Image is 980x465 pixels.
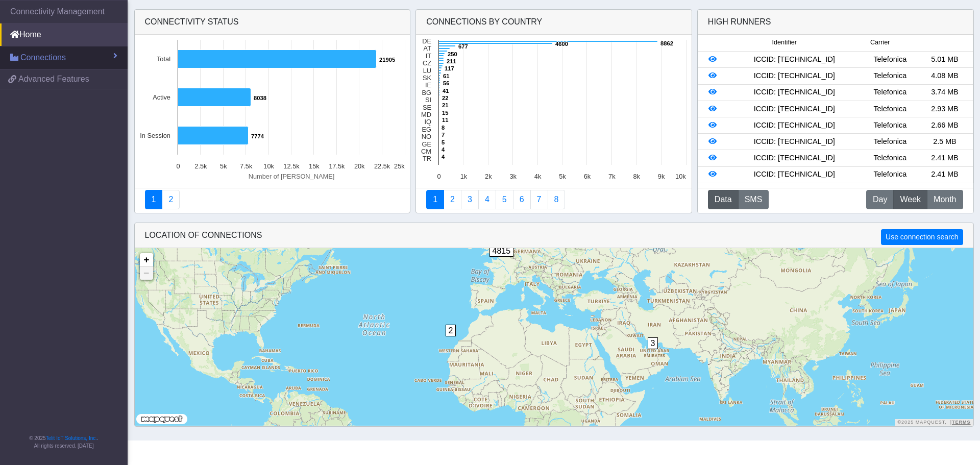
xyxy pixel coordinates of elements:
[726,54,863,65] div: ICCID: [TECHNICAL_ID]
[263,162,274,170] text: 10k
[156,55,170,63] text: Total
[448,51,457,57] text: 250
[442,125,445,131] text: 8
[648,337,658,349] span: 3
[559,173,566,180] text: 5k
[442,117,448,123] text: 11
[135,10,410,35] div: Connectivity status
[708,190,739,209] button: Data
[917,120,972,131] div: 2.66 MB
[447,58,456,64] text: 211
[530,190,548,209] a: Zero Session
[917,87,972,98] div: 3.74 MB
[863,70,917,82] div: Telefonica
[772,38,797,47] span: Identifier
[548,190,566,209] a: Not Connected for 30 days
[422,140,432,148] text: GE
[251,133,264,139] text: 7774
[445,65,454,71] text: 117
[873,193,887,206] span: Day
[608,173,616,180] text: 7k
[881,229,963,245] button: Use connection search
[510,173,517,180] text: 3k
[648,337,658,368] div: 3
[424,44,432,52] text: AT
[458,43,468,50] text: 677
[145,190,400,209] nav: Summary paging
[374,162,390,170] text: 22.5k
[489,245,514,257] span: 4815
[917,70,972,82] div: 4.08 MB
[426,190,681,209] nav: Summary paging
[895,419,973,426] div: ©2025 MapQuest, |
[863,87,917,98] div: Telefonica
[863,153,917,164] div: Telefonica
[442,146,445,153] text: 4
[20,52,66,64] span: Connections
[135,223,973,248] div: LOCATION OF CONNECTIONS
[555,41,568,47] text: 4600
[675,173,686,180] text: 10k
[425,118,432,126] text: IQ
[442,102,448,108] text: 21
[446,325,456,355] div: 2
[153,93,170,101] text: Active
[443,80,449,86] text: 56
[354,162,364,170] text: 20k
[708,16,771,28] div: High Runners
[863,136,917,148] div: Telefonica
[140,132,170,139] text: In Session
[900,193,921,206] span: Week
[379,57,395,63] text: 21905
[422,133,431,140] text: NO
[329,162,345,170] text: 17.5k
[726,169,863,180] div: ICCID: [TECHNICAL_ID]
[726,70,863,82] div: ICCID: [TECHNICAL_ID]
[726,153,863,164] div: ICCID: [TECHNICAL_ID]
[460,173,468,180] text: 1k
[425,96,431,104] text: SI
[917,153,972,164] div: 2.41 MB
[194,162,207,170] text: 2.5k
[584,173,591,180] text: 6k
[421,111,431,118] text: MD
[443,88,449,94] text: 41
[140,266,153,280] a: Zoom out
[870,38,890,47] span: Carrier
[437,173,441,180] text: 0
[726,104,863,115] div: ICCID: [TECHNICAL_ID]
[863,169,917,180] div: Telefonica
[863,104,917,115] div: Telefonica
[145,190,163,209] a: Connectivity status
[658,173,665,180] text: 9k
[461,190,479,209] a: Usage per Country
[863,120,917,131] div: Telefonica
[425,81,431,89] text: IE
[927,190,963,209] button: Month
[423,104,431,111] text: SE
[952,420,971,425] a: Terms
[140,253,153,266] a: Zoom in
[738,190,769,209] button: SMS
[422,126,432,133] text: EG
[283,162,300,170] text: 12.5k
[660,40,673,46] text: 8862
[917,54,972,65] div: 5.01 MB
[423,74,432,82] text: SK
[496,190,513,209] a: Usage by Carrier
[176,162,180,170] text: 0
[633,173,641,180] text: 8k
[426,52,432,60] text: IT
[309,162,320,170] text: 15k
[726,136,863,148] div: ICCID: [TECHNICAL_ID]
[917,136,972,148] div: 2.5 MB
[162,190,180,209] a: Deployment status
[485,173,492,180] text: 2k
[442,110,448,116] text: 15
[917,104,972,115] div: 2.93 MB
[866,190,894,209] button: Day
[534,173,542,180] text: 4k
[893,190,927,209] button: Week
[442,95,448,101] text: 22
[423,67,431,75] text: LU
